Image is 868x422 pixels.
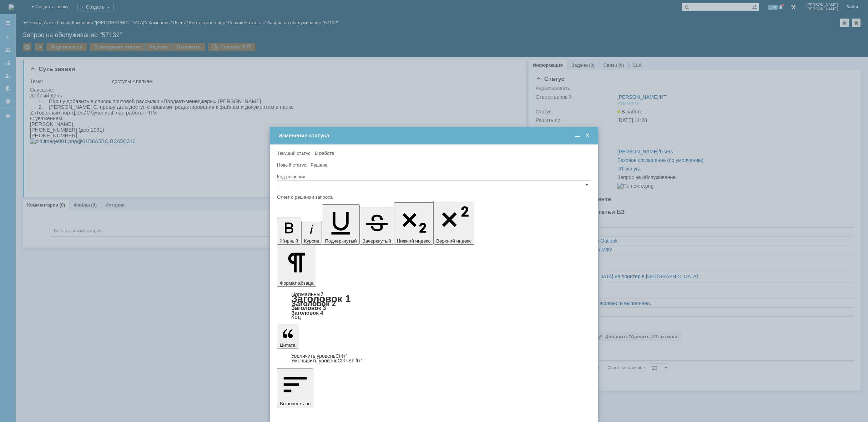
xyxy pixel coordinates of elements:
[315,151,334,156] span: В работе
[291,310,323,316] a: Заголовок 4
[360,208,394,245] button: Зачеркнутый
[277,245,316,287] button: Формат абзаца
[277,218,301,245] button: Жирный
[17,6,264,11] p: Прошу добавить в список почтовой рассылки «Продакт-менеджеры» [PERSON_NAME].
[338,358,362,363] span: Ctrl+Shift+'
[301,221,322,245] button: Курсив
[277,162,308,168] label: Новый статус:
[291,291,323,297] a: Нормальный
[291,293,351,304] a: Заголовок 1
[335,353,347,359] span: Ctrl+'
[304,238,319,244] span: Курсив
[574,132,581,139] span: Свернуть (Ctrl + M)
[280,401,311,406] span: Выровнять по
[277,354,591,363] div: Цитата
[277,368,313,407] button: Выровнять по
[277,174,590,179] div: Код решения
[322,204,359,245] button: Подчеркнутый
[436,238,471,244] span: Верхний индекс
[397,238,431,244] span: Нижний индекс
[280,342,296,348] span: Цитата
[277,292,591,320] div: Формат абзаца
[9,11,19,17] span: 2.
[325,238,357,244] span: Подчеркнутый
[9,6,19,11] span: 1.
[291,358,362,363] a: Decrease
[280,280,313,286] span: Формат абзаца
[291,314,301,320] a: Код
[277,151,312,156] label: Текущий статус:
[363,238,391,244] span: Зачеркнутый
[291,299,336,307] a: Заголовок 2
[433,201,474,245] button: Верхний индекс
[277,195,590,199] div: Отчет о решении запроса
[291,305,326,311] a: Заголовок 3
[291,353,347,359] a: Increase
[394,202,434,245] button: Нижний индекс
[278,132,591,139] div: Изменение статуса
[277,325,298,349] button: Цитата
[584,132,591,139] span: Закрыть
[280,238,298,244] span: Жирный
[17,11,264,17] p: [PERSON_NAME] С. прошу дать доступ с правами редактирования к файлам и документам в папке
[311,162,327,168] span: Решена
